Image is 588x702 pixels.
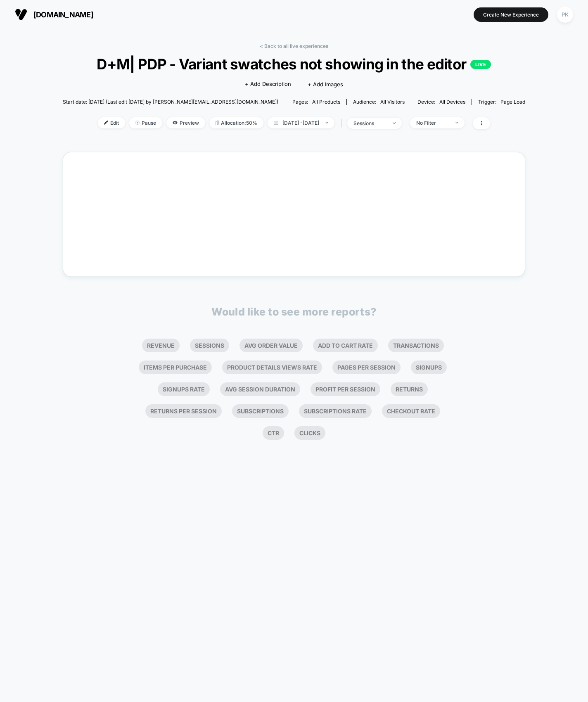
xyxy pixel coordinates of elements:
[439,99,465,105] span: all devices
[245,80,291,88] span: + Add Description
[353,120,386,126] div: sessions
[382,404,440,418] li: Checkout Rate
[209,117,263,128] span: Allocation: 50%
[211,306,377,318] p: Would like to see more reports?
[411,99,472,105] span: Device:
[308,81,343,88] span: + Add Images
[145,404,222,418] li: Returns Per Session
[294,426,325,440] li: Clicks
[142,339,180,352] li: Revenue
[416,120,449,126] div: No Filter
[260,43,328,49] a: < Back to all live experiences
[104,121,108,125] img: edit
[166,117,205,128] span: Preview
[332,360,401,374] li: Pages Per Session
[98,117,125,128] span: Edit
[158,382,210,396] li: Signups Rate
[474,7,548,22] button: Create New Experience
[139,360,212,374] li: Items Per Purchase
[411,360,447,374] li: Signups
[339,117,347,129] span: |
[478,99,525,105] div: Trigger:
[268,117,334,128] span: [DATE] - [DATE]
[12,8,96,21] button: [DOMAIN_NAME]
[555,6,576,23] button: PK
[86,55,502,73] span: D+M| PDP - Variant swatches not showing in the editor
[220,382,300,396] li: Avg Session Duration
[299,404,372,418] li: Subscriptions Rate
[393,122,396,124] img: end
[455,122,458,123] img: end
[325,122,328,123] img: end
[263,426,284,440] li: Ctr
[63,99,278,105] span: Start date: [DATE] (Last edit [DATE] by [PERSON_NAME][EMAIL_ADDRESS][DOMAIN_NAME])
[470,60,491,69] p: LIVE
[353,99,405,105] div: Audience:
[311,382,380,396] li: Profit Per Session
[391,382,428,396] li: Returns
[388,339,444,352] li: Transactions
[33,10,93,19] span: [DOMAIN_NAME]
[129,117,162,128] span: Pause
[312,99,340,105] span: all products
[15,8,27,21] img: Visually logo
[313,339,378,352] li: Add To Cart Rate
[232,404,289,418] li: Subscriptions
[557,7,573,23] div: PK
[216,121,219,125] img: rebalance
[500,99,525,105] span: Page Load
[222,360,322,374] li: Product Details Views Rate
[190,339,229,352] li: Sessions
[239,339,303,352] li: Avg Order Value
[135,121,140,125] img: end
[274,121,278,125] img: calendar
[292,99,340,105] div: Pages:
[380,99,405,105] span: All Visitors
